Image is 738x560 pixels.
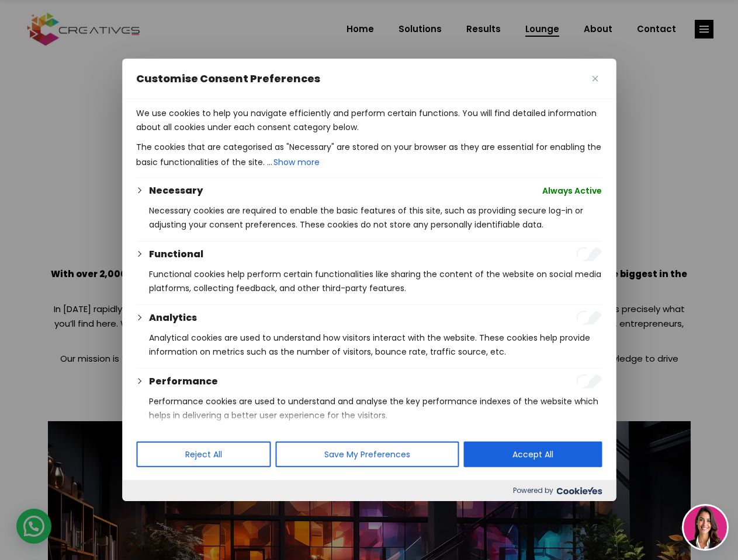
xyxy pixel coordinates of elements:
input: Enable Performance [576,374,602,388]
p: We use cookies to help you navigate efficiently and perform certain functions. You will find deta... [136,106,602,134]
button: Necessary [149,184,203,198]
button: Show more [272,154,321,170]
img: Close [592,76,598,82]
button: Functional [149,247,203,261]
button: Close [588,72,602,86]
p: Necessary cookies are required to enable the basic features of this site, such as providing secur... [149,204,602,232]
button: Save My Preferences [275,442,459,467]
button: Reject All [136,442,271,467]
div: Powered by [122,480,616,501]
button: Performance [149,374,218,388]
p: Functional cookies help perform certain functionalities like sharing the content of the website o... [149,267,602,295]
p: Performance cookies are used to understand and analyse the key performance indexes of the website... [149,394,602,422]
img: Cookieyes logo [556,487,602,495]
div: Customise Consent Preferences [122,59,616,501]
p: The cookies that are categorised as "Necessary" are stored on your browser as they are essential ... [136,140,602,170]
input: Enable Functional [576,247,602,261]
span: Customise Consent Preferences [136,72,320,86]
img: agent [684,506,727,549]
input: Enable Analytics [576,311,602,325]
p: Analytical cookies are used to understand how visitors interact with the website. These cookies h... [149,331,602,359]
span: Always Active [542,184,602,198]
button: Accept All [463,442,602,467]
button: Analytics [149,311,197,325]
